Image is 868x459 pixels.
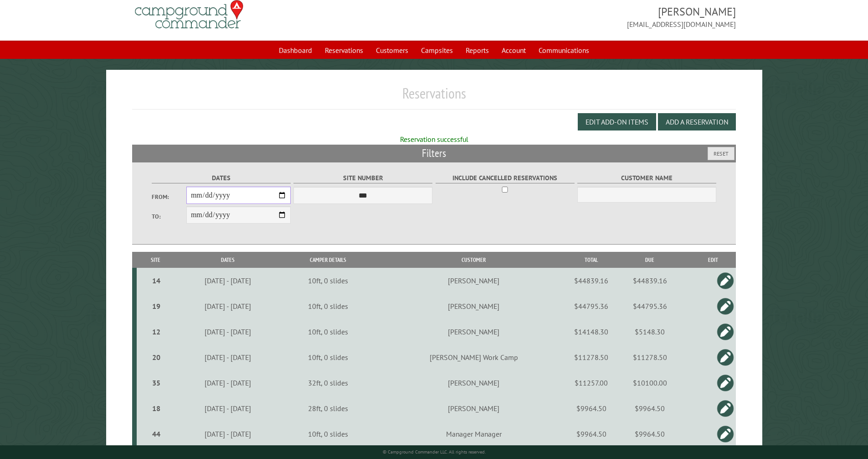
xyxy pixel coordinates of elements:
td: $44839.16 [610,268,690,293]
td: $11278.50 [573,344,610,370]
div: [DATE] - [DATE] [176,429,280,438]
td: $9964.50 [610,396,690,421]
td: 10ft, 0 slides [282,421,375,447]
td: $44839.16 [573,268,610,293]
div: [DATE] - [DATE] [176,302,280,311]
div: Reservation successful [132,134,736,144]
a: Account [496,42,531,59]
td: $10100.00 [610,370,690,396]
td: $14148.30 [573,319,610,344]
div: 18 [140,404,173,413]
td: 32ft, 0 slides [282,370,375,396]
td: $9964.50 [610,421,690,447]
div: [DATE] - [DATE] [176,353,280,362]
th: Site [137,252,175,268]
td: Manager Manager [375,421,573,447]
button: Add a Reservation [658,113,736,130]
td: $44795.36 [573,293,610,319]
h1: Reservations [132,84,736,110]
td: [PERSON_NAME] [375,319,573,344]
button: Reset [708,147,734,160]
td: 10ft, 0 slides [282,344,375,370]
div: 14 [140,276,173,285]
td: [PERSON_NAME] [375,396,573,421]
th: Total [573,252,610,268]
label: From: [152,193,186,201]
button: Edit Add-on Items [578,113,656,130]
label: Customer Name [577,173,716,183]
td: $9964.50 [573,396,610,421]
div: 35 [140,378,173,387]
div: [DATE] - [DATE] [176,404,280,413]
th: Dates [174,252,281,268]
span: [PERSON_NAME] [EMAIL_ADDRESS][DOMAIN_NAME] [434,4,736,30]
td: [PERSON_NAME] Work Camp [375,344,573,370]
a: Campsites [416,42,458,59]
a: Reports [460,42,494,59]
a: Communications [533,42,595,59]
td: $11278.50 [610,344,690,370]
div: 12 [140,327,173,336]
a: Customers [370,42,414,59]
div: [DATE] - [DATE] [176,378,280,387]
th: Camper Details [282,252,375,268]
div: 20 [140,353,173,362]
td: [PERSON_NAME] [375,293,573,319]
div: [DATE] - [DATE] [176,276,280,285]
td: 28ft, 0 slides [282,396,375,421]
h2: Filters [132,145,736,162]
td: $11257.00 [573,370,610,396]
th: Customer [375,252,573,268]
div: [DATE] - [DATE] [176,327,280,336]
td: $44795.36 [610,293,690,319]
td: [PERSON_NAME] [375,370,573,396]
td: $5148.30 [610,319,690,344]
label: Dates [152,173,291,183]
a: Reservations [319,42,369,59]
label: Site Number [293,173,432,183]
div: 44 [140,429,173,438]
div: 19 [140,302,173,311]
th: Due [610,252,690,268]
td: 10ft, 0 slides [282,268,375,293]
label: To: [152,212,186,221]
td: $9964.50 [573,421,610,447]
td: 10ft, 0 slides [282,319,375,344]
td: [PERSON_NAME] [375,268,573,293]
a: Dashboard [273,42,318,59]
label: Include Cancelled Reservations [436,173,575,183]
small: © Campground Commander LLC. All rights reserved. [383,449,486,455]
td: 10ft, 0 slides [282,293,375,319]
th: Edit [690,252,736,268]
